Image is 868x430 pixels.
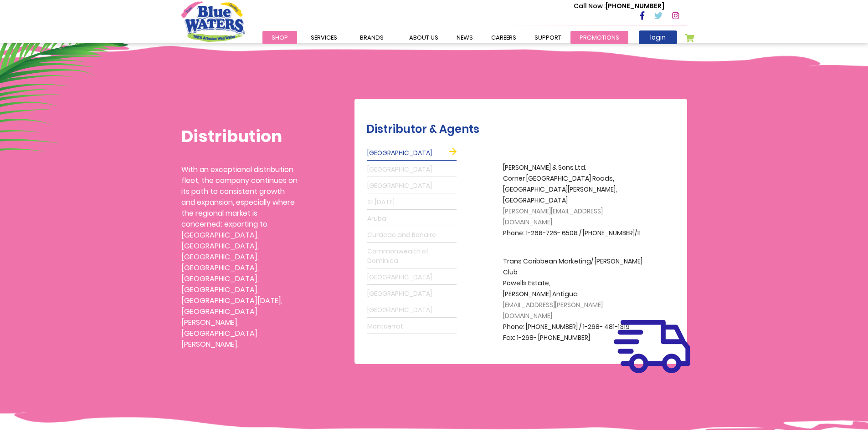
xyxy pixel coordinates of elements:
[503,207,603,227] span: [PERSON_NAME][EMAIL_ADDRESS][DOMAIN_NAME]
[503,256,649,344] p: Trans Caribbean Marketing/ [PERSON_NAME] Club Powells Estate, [PERSON_NAME] Antigua Phone: [PHONE...
[367,303,457,318] a: [GEOGRAPHIC_DATA]
[367,212,457,226] a: Aruba
[367,228,457,243] a: Curacao and Bonaire
[366,123,683,136] h2: Distributor & Agents
[360,33,384,42] span: Brands
[503,300,603,320] span: [EMAIL_ADDRESS][PERSON_NAME][DOMAIN_NAME]
[482,31,525,44] a: careers
[570,31,628,44] a: Promotions
[272,33,288,42] span: Shop
[367,319,457,334] a: Montserrat
[311,33,337,42] span: Services
[639,30,677,44] a: login
[181,1,245,41] a: store logo
[574,1,606,10] span: Call Now :
[367,195,457,210] a: St [DATE]
[525,31,570,44] a: support
[367,244,457,268] a: Commonwealth of Dominica
[367,162,457,177] a: [GEOGRAPHIC_DATA]
[367,179,457,193] a: [GEOGRAPHIC_DATA]
[367,146,457,161] a: [GEOGRAPHIC_DATA]
[181,126,298,146] h1: Distribution
[367,287,457,301] a: [GEOGRAPHIC_DATA]
[181,164,298,350] p: With an exceptional distribution fleet, the company continues on its path to consistent growth an...
[574,1,664,11] p: [PHONE_NUMBER]
[447,31,482,44] a: News
[503,162,649,239] p: [PERSON_NAME] & Sons Ltd. Corner [GEOGRAPHIC_DATA] Roads, [GEOGRAPHIC_DATA][PERSON_NAME], [GEOGRA...
[400,31,447,44] a: about us
[367,270,457,285] a: [GEOGRAPHIC_DATA]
